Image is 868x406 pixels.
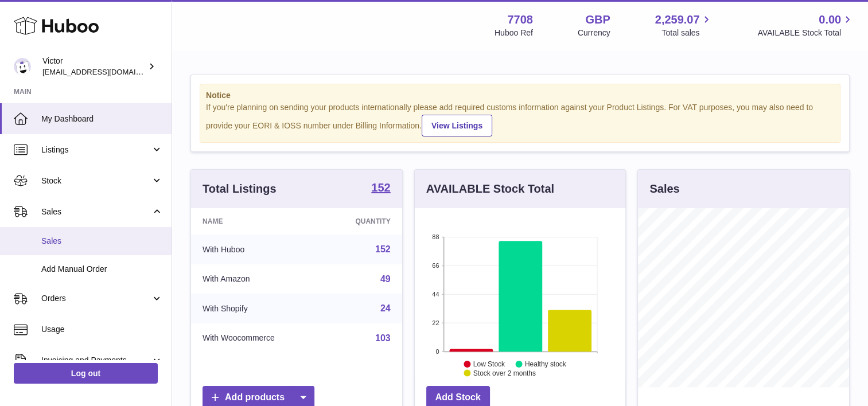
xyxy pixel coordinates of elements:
[819,12,841,28] span: 0.00
[380,303,391,313] a: 24
[322,208,402,235] th: Quantity
[757,28,854,38] span: AVAILABLE Stock Total
[41,264,163,275] span: Add Manual Order
[375,244,391,254] a: 152
[473,369,536,377] text: Stock over 2 months
[206,90,834,101] strong: Notice
[41,293,151,304] span: Orders
[371,182,390,196] a: 152
[426,181,554,197] h3: AVAILABLE Stock Total
[191,235,322,264] td: With Huboo
[525,360,567,368] text: Healthy stock
[191,294,322,323] td: With Shopify
[14,58,31,75] img: internalAdmin-7708@internal.huboo.com
[655,12,700,28] span: 2,259.07
[191,208,322,235] th: Name
[380,274,391,284] a: 49
[41,355,151,366] span: Invoicing and Payments
[41,324,163,335] span: Usage
[757,12,854,38] a: 0.00 AVAILABLE Stock Total
[661,28,713,38] span: Total sales
[191,264,322,294] td: With Amazon
[191,323,322,353] td: With Woocommerce
[585,12,610,28] strong: GBP
[375,333,391,343] a: 103
[42,56,146,77] div: Victor
[203,181,277,197] h3: Total Listings
[655,12,713,38] a: 2,259.07 Total sales
[495,28,533,38] div: Huboo Ref
[41,145,151,155] span: Listings
[432,262,439,269] text: 66
[371,182,390,193] strong: 152
[649,181,679,197] h3: Sales
[14,363,158,384] a: Log out
[41,206,151,217] span: Sales
[473,360,505,368] text: Low Stock
[42,67,169,76] span: [EMAIL_ADDRESS][DOMAIN_NAME]
[578,28,610,38] div: Currency
[206,102,834,136] div: If you're planning on sending your products internationally please add required customs informati...
[41,175,151,186] span: Stock
[41,236,163,247] span: Sales
[432,319,439,326] text: 22
[435,348,439,355] text: 0
[422,115,492,136] a: View Listings
[507,12,533,28] strong: 7708
[432,291,439,298] text: 44
[41,114,163,124] span: My Dashboard
[432,233,439,240] text: 88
